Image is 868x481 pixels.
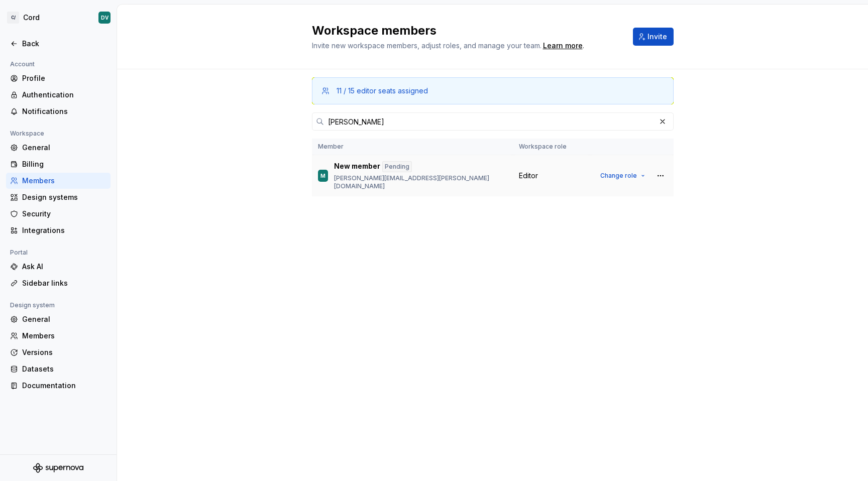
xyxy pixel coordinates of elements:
[6,173,111,189] a: Members
[22,176,106,186] div: Members
[6,275,111,291] a: Sidebar links
[22,73,106,83] div: Profile
[6,222,111,238] a: Integrations
[633,28,674,46] button: Invite
[6,361,111,377] a: Datasets
[101,14,108,22] div: DV
[22,209,106,219] div: Security
[6,140,111,156] a: General
[320,171,325,181] div: M
[6,206,111,222] a: Security
[23,13,40,23] div: Cord
[22,192,106,202] div: Design systems
[6,328,111,344] a: Members
[519,171,538,181] span: Editor
[600,172,637,180] span: Change role
[22,278,106,288] div: Sidebar links
[6,128,48,140] div: Workspace
[6,70,111,86] a: Profile
[312,23,621,39] h2: Workspace members
[2,7,115,29] button: C/CordDV
[6,344,111,360] a: Versions
[6,189,111,205] a: Design systems
[6,299,59,311] div: Design system
[6,36,111,52] a: Back
[22,39,106,49] div: Back
[22,106,106,116] div: Notifications
[647,32,667,42] span: Invite
[337,86,428,96] div: 11 / 15 editor seats assigned
[312,41,541,50] span: Invite new workspace members, adjust roles, and manage your team.
[22,143,106,153] div: General
[312,139,513,155] th: Member
[6,259,111,275] a: Ask AI
[22,225,106,235] div: Integrations
[541,42,584,50] span: .
[6,156,111,172] a: Billing
[324,112,656,131] input: Search in workspace members...
[7,12,19,24] div: C/
[6,58,39,70] div: Account
[33,463,83,473] svg: Supernova Logo
[22,159,106,169] div: Billing
[596,169,649,183] button: Change role
[6,103,111,119] a: Notifications
[382,161,412,172] div: Pending
[22,364,106,374] div: Datasets
[22,90,106,100] div: Authentication
[6,311,111,327] a: General
[22,331,106,341] div: Members
[6,378,111,394] a: Documentation
[6,247,32,259] div: Portal
[334,161,380,172] p: New member
[22,347,106,357] div: Versions
[543,41,583,51] a: Learn more
[513,139,590,155] th: Workspace role
[22,314,106,324] div: General
[6,87,111,103] a: Authentication
[22,381,106,391] div: Documentation
[22,262,106,272] div: Ask AI
[334,174,507,190] p: [PERSON_NAME][EMAIL_ADDRESS][PERSON_NAME][DOMAIN_NAME]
